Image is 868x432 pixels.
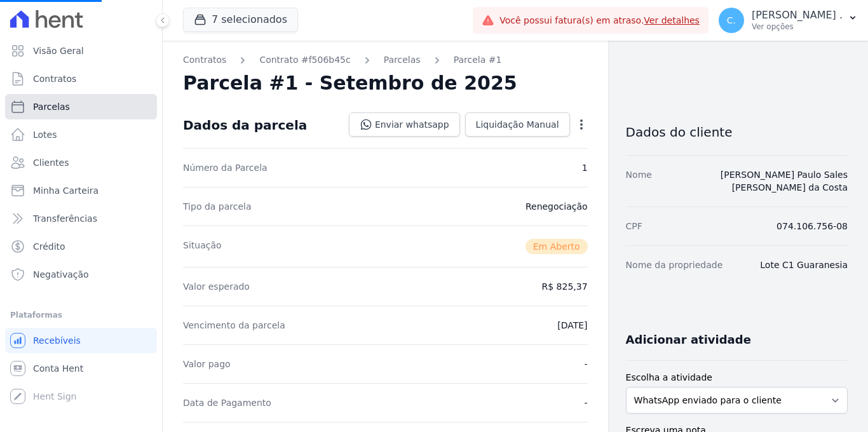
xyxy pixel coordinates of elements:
span: Recebíveis [33,334,81,347]
h2: Parcela #1 - Setembro de 2025 [183,72,517,95]
p: [PERSON_NAME] . [752,9,843,22]
h3: Dados do cliente [626,125,848,140]
span: Negativação [33,268,89,281]
dd: - [585,396,588,409]
a: Parcelas [384,53,421,67]
button: 7 selecionados [183,8,298,32]
dd: Lote C1 Guaranesia [760,259,848,271]
span: Lotes [33,128,57,141]
a: Clientes [5,150,157,175]
span: C. [727,16,736,25]
a: Visão Geral [5,38,157,64]
span: Clientes [33,156,69,169]
a: Liquidação Manual [465,112,570,137]
p: Ver opções [752,22,843,32]
a: Contratos [183,53,226,67]
a: Transferências [5,206,157,231]
a: Negativação [5,262,157,287]
span: Você possui fatura(s) em atraso. [499,14,700,27]
dt: Situação [183,239,222,254]
label: Escolha a atividade [626,371,848,384]
dt: Número da Parcela [183,161,268,174]
span: Conta Hent [33,362,83,375]
a: Minha Carteira [5,178,157,203]
a: Parcelas [5,94,157,119]
button: C. [PERSON_NAME] . Ver opções [709,3,868,38]
h3: Adicionar atividade [626,332,751,348]
dd: [DATE] [557,319,587,332]
span: Transferências [33,212,97,225]
dt: Tipo da parcela [183,200,252,213]
a: Contratos [5,66,157,91]
dt: Vencimento da parcela [183,319,285,332]
span: Contratos [33,72,76,85]
dd: 1 [582,161,588,174]
dd: R$ 825,37 [542,280,588,293]
a: Crédito [5,234,157,259]
a: Contrato #f506b45c [259,53,350,67]
span: Minha Carteira [33,184,98,197]
span: Liquidação Manual [476,118,559,131]
dt: Nome [626,168,652,194]
dt: Nome da propriedade [626,259,723,271]
dt: Valor pago [183,358,231,370]
a: Recebíveis [5,328,157,353]
span: Visão Geral [33,44,84,57]
a: Enviar whatsapp [349,112,460,137]
dt: Valor esperado [183,280,250,293]
dd: 074.106.756-08 [776,220,848,233]
a: [PERSON_NAME] Paulo Sales [PERSON_NAME] da Costa [721,170,848,192]
span: Em Aberto [526,239,588,254]
a: Conta Hent [5,356,157,381]
dd: Renegociação [526,200,588,213]
div: Dados da parcela [183,118,307,133]
span: Parcelas [33,100,70,113]
dt: Data de Pagamento [183,396,271,409]
dd: - [585,358,588,370]
nav: Breadcrumb [183,53,588,67]
span: Crédito [33,240,65,253]
a: Lotes [5,122,157,147]
div: Plataformas [10,307,152,323]
a: Ver detalhes [644,15,700,25]
dt: CPF [626,220,642,233]
a: Parcela #1 [454,53,502,67]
